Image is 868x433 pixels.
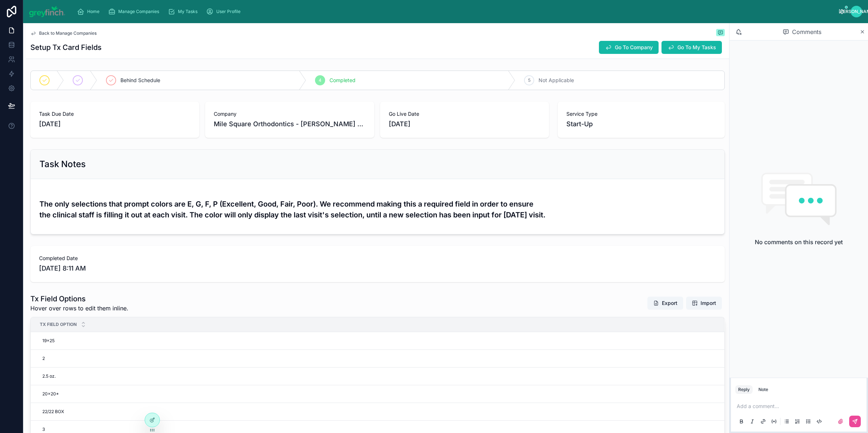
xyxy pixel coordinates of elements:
span: Go To My Tasks [677,44,716,51]
h1: Tx Field Options [30,294,128,304]
span: 19x25 [42,338,55,344]
a: User Profile [204,5,246,18]
h1: Setup Tx Card Fields [30,42,102,52]
span: Task Due Date [39,110,191,118]
a: My Tasks [166,5,203,18]
button: Go To Company [599,41,659,54]
div: Note [758,387,768,392]
button: Import [686,297,722,310]
span: 5 [528,77,531,83]
span: Not Applicable [539,77,574,84]
span: Mile Square Orthodontics - [PERSON_NAME] DDS PA [214,119,365,129]
span: Company [214,110,365,118]
span: Service Type [566,110,716,118]
img: App logo [29,6,65,17]
span: 4 [319,77,322,83]
span: [DATE] [39,119,191,129]
a: Manage Companies [106,5,164,18]
a: Home [75,5,105,18]
span: 2.5 oz. [42,373,56,379]
span: Go To Company [615,44,653,51]
span: User Profile [216,9,241,14]
span: Behind Schedule [120,77,160,84]
span: Hover over rows to edit them inline. [30,304,128,313]
span: Home [87,9,99,14]
button: Reply [735,385,753,394]
span: 22/22 BOX [42,409,64,415]
h2: No comments on this record yet [755,238,843,246]
span: 20x20* [42,391,59,397]
h2: Task Notes [39,158,86,170]
span: Go Live Date [389,110,540,118]
span: Tx Field Option [40,322,77,327]
span: 3 [42,426,45,432]
span: Import [701,300,716,307]
h3: The only selections that prompt colors are E, G, F, P (Excellent, Good, Fair, Poor). We recommend... [39,199,716,220]
button: Go To My Tasks [661,41,722,54]
span: Completed Date [39,255,716,262]
span: My Tasks [178,9,197,14]
span: Manage Companies [118,9,159,14]
span: Comments [792,27,821,36]
a: Back to Manage Companies [30,30,97,36]
span: [DATE] [389,119,540,129]
span: Start-Up [566,119,593,129]
button: Note [756,385,771,394]
span: Completed [329,77,356,84]
span: [DATE] 8:11 AM [39,263,716,273]
button: Export [647,297,683,310]
span: 2 [42,356,45,361]
span: Back to Manage Companies [39,30,97,36]
div: scrollable content [71,4,839,20]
